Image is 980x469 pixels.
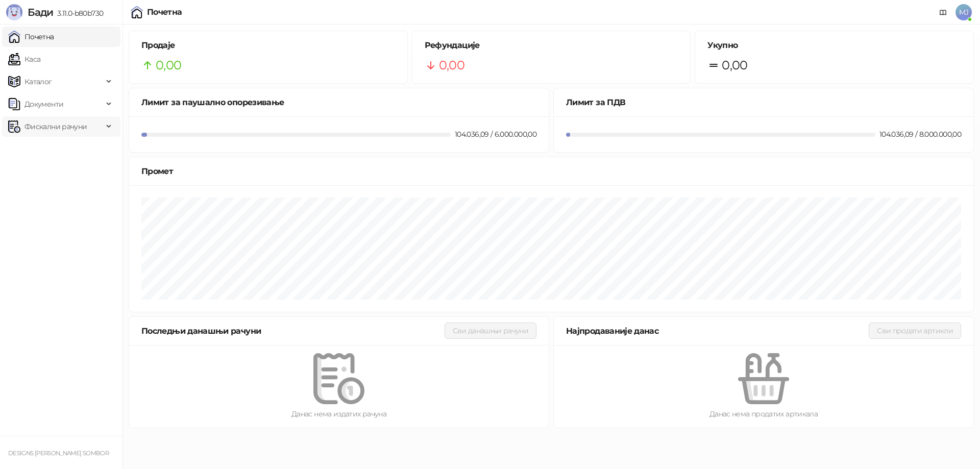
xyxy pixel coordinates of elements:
[24,71,52,92] span: Каталог
[877,129,963,140] div: 104.036,09 / 8.000.000,00
[6,4,22,20] img: Logo
[8,27,54,47] a: Почетна
[935,4,951,20] a: Документација
[24,94,63,114] span: Документи
[145,408,532,419] div: Данас нема издатих рачуна
[141,39,395,52] h5: Продаје
[24,116,87,137] span: Фискални рачуни
[425,39,678,52] h5: Рефундације
[566,96,961,109] div: Лимит за ПДВ
[566,325,869,337] div: Најпродаваније данас
[53,9,103,18] span: 3.11.0-b80b730
[570,408,957,419] div: Данас нема продатих артикала
[869,323,961,339] button: Сви продати артикли
[8,49,40,69] a: Каса
[453,129,538,140] div: 104.036,09 / 6.000.000,00
[707,39,961,52] h5: Укупно
[955,4,972,20] span: MJ
[439,56,464,75] span: 0,00
[445,323,536,339] button: Сви данашњи рачуни
[141,96,536,109] div: Лимит за паушално опорезивање
[156,56,181,75] span: 0,00
[141,325,445,337] div: Последњи данашњи рачуни
[8,450,109,457] small: DESIGNS [PERSON_NAME] SOMBOR
[147,8,182,16] div: Почетна
[722,56,747,75] span: 0,00
[28,6,53,18] span: Бади
[141,165,961,178] div: Промет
